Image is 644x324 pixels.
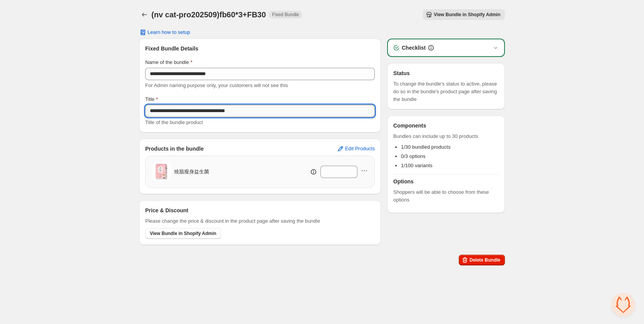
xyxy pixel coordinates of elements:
span: 1/100 variants [401,163,433,168]
h3: Products in the bundle [145,145,204,153]
button: View Bundle in Shopify Admin [423,9,505,20]
span: 1/30 bundled products [401,144,451,150]
span: Bundles can include up to 30 products [393,133,499,140]
span: For Admin naming purpose only, your customers will not see this [145,82,288,88]
span: Please change the price & discount in the product page after saving the bundle [145,217,320,225]
span: Edit Products [345,146,375,152]
h3: Checklist [402,44,426,52]
button: Delete Bundle [459,255,505,265]
h3: Price & Discount [145,206,188,214]
span: Learn how to setup [148,29,190,35]
span: View Bundle in Shopify Admin [434,12,500,18]
h3: Status [393,69,499,77]
h1: (nv cat-pro202509)fb60*3+FB30 [151,10,266,19]
span: Fixed Bundle [272,12,299,18]
span: Shoppers will be able to choose from these options [393,188,499,204]
button: Learn how to setup [134,27,195,38]
h3: Options [393,178,499,185]
div: 开放式聊天 [612,293,635,316]
span: View Bundle in Shopify Admin [150,230,216,237]
button: Back [139,9,150,20]
label: Title [145,96,158,103]
span: 燒脂瘦身益生菌 [174,168,209,176]
span: Delete Bundle [470,257,500,263]
button: Edit Products [332,143,379,155]
button: View Bundle in Shopify Admin [145,228,221,239]
label: Name of the bundle [145,59,193,66]
img: 燒脂瘦身益生菌 [152,162,171,181]
span: Title of the bundle product [145,119,203,125]
span: 0/3 options [401,153,426,159]
h3: Components [393,122,426,129]
h3: Fixed Bundle Details [145,45,375,52]
span: To change the bundle's status to active, please do so in the bundle's product page after saving t... [393,80,499,103]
